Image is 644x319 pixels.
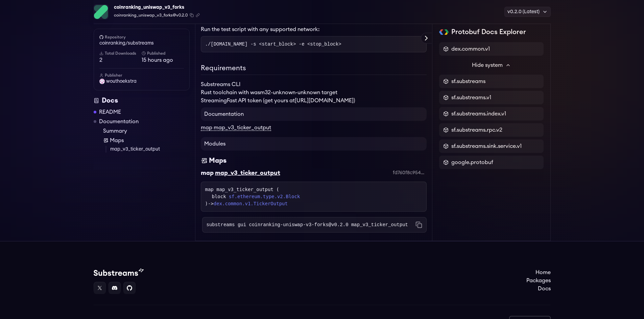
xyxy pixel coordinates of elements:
[451,94,491,102] span: sf.substreams.v1
[451,27,526,37] h2: Protobuf Docs Explorer
[142,51,184,56] h6: Published
[504,7,551,17] div: v0.2.0 (Latest)
[103,138,109,143] img: Map icon
[201,63,427,75] h2: Requirements
[103,136,190,144] a: Maps
[205,42,341,47] span: ./[DOMAIN_NAME] -s <start_block> -e <stop_block>
[103,127,190,135] a: Summary
[99,78,184,85] a: wouthoekstra
[106,78,137,85] span: wouthoekstra
[209,156,226,165] div: Maps
[393,169,427,176] div: fd760f8c9544ff2ef59057d4d7dd7dff352a4dff
[451,126,502,134] span: sf.substreams.rpc.v2
[215,168,280,178] div: map_v3_ticker_output
[99,34,184,40] h6: Repository
[207,221,408,228] code: substreams gui coinranking-uniswap-v3-forks@v0.2.0 map_v3_ticker_output
[439,29,449,35] img: Protobuf
[451,77,485,85] span: sf.substreams
[99,73,184,78] h6: Publisher
[415,221,422,228] button: Copy command to clipboard
[212,193,422,200] div: block
[201,168,214,178] div: map
[99,35,103,39] img: github
[526,268,551,276] a: Home
[94,268,144,276] img: Substream's logo
[439,58,544,72] button: Hide system
[201,125,271,131] a: map map_v3_ticker_output
[201,137,427,151] h4: Modules
[94,5,108,19] img: Package Logo
[526,276,551,285] a: Packages
[229,193,300,200] a: sf.ethereum.type.v2.Block
[295,98,354,103] a: [URL][DOMAIN_NAME]
[142,56,184,64] span: 15 hours ago
[214,201,288,206] a: dex.common.v1.TickerOutput
[201,156,208,165] img: Maps icon
[526,285,551,293] a: Docs
[201,88,427,97] li: Rust toolchain with wasm32-unknown-unknown target
[99,108,121,116] a: README
[451,45,490,53] span: dex.common.v1
[99,40,184,47] a: coinranking/substreams
[196,13,200,17] button: Copy .spkg link to clipboard
[451,158,493,166] span: google.protobuf
[99,56,142,64] span: 2
[201,25,427,33] p: Run the test script with any supported network:
[110,146,190,153] a: map_v3_ticker_output
[205,186,422,207] div: map map_v3_ticker_output ( )
[99,117,139,126] a: Documentation
[201,107,427,121] h4: Documentation
[472,61,503,69] span: Hide system
[451,110,506,118] span: sf.substreams.index.v1
[114,3,200,12] div: coinranking_uniswap_v3_forks
[201,97,427,105] li: StreamingFast API token (get yours at )
[94,96,190,105] div: Docs
[190,13,194,17] button: Copy package name and version
[99,51,142,56] h6: Total Downloads
[208,201,288,206] span: ->
[201,80,427,88] li: Substreams CLI
[114,12,188,18] span: coinranking_uniswap_v3_forks@v0.2.0
[99,79,105,84] img: User Avatar
[451,142,522,150] span: sf.substreams.sink.service.v1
